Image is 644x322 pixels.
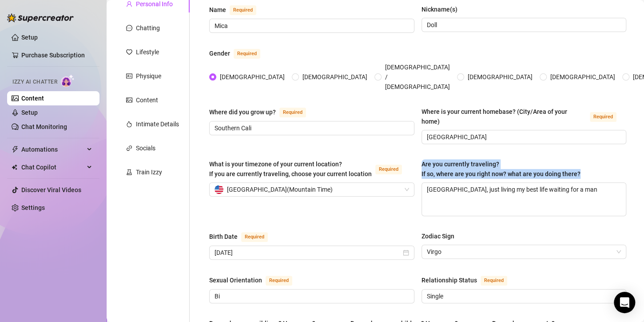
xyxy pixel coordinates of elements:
[241,232,268,242] span: Required
[614,292,635,313] div: Open Intercom Messenger
[209,232,238,241] div: Birth Date
[421,161,580,177] span: Are you currently traveling? If so, where are you right now? what are you doing there?
[21,95,44,102] a: Content
[12,164,17,170] img: Chat Copilot
[21,109,38,116] a: Setup
[209,107,276,117] div: Where did you grow up?
[21,34,38,41] a: Setup
[421,275,517,286] label: Relationship Status
[21,142,84,157] span: Automations
[209,231,278,242] label: Birth Date
[126,25,132,31] span: message
[136,47,159,57] div: Lifestyle
[126,49,132,55] span: heart
[126,1,132,7] span: user
[227,183,333,196] span: [GEOGRAPHIC_DATA] ( Mountain Time )
[136,143,155,153] div: Socials
[481,276,507,286] span: Required
[12,146,19,153] span: thunderbolt
[427,245,621,258] span: Virgo
[21,123,67,130] a: Chat Monitoring
[215,21,407,31] input: Name
[427,291,620,301] input: Relationship Status
[209,48,230,58] div: Gender
[136,119,179,129] div: Intimate Details
[421,107,627,126] label: Where is your current homebase? (City/Area of your home)
[61,74,75,87] img: AI Chatter
[209,107,316,117] label: Where did you grow up?
[21,52,85,59] a: Purchase Subscription
[126,97,132,103] span: picture
[209,275,302,286] label: Sexual Orientation
[215,185,223,194] img: us
[464,72,536,82] span: [DEMOGRAPHIC_DATA]
[215,248,401,258] input: Birth Date
[12,78,57,86] span: Izzy AI Chatter
[136,167,162,177] div: Train Izzy
[421,231,461,241] label: Zodiac Sign
[422,183,626,216] textarea: [GEOGRAPHIC_DATA], just living my best life waiting for a man
[126,121,132,127] span: fire
[266,276,292,286] span: Required
[136,95,158,105] div: Content
[279,108,306,117] span: Required
[421,4,457,14] div: Nickname(s)
[21,186,81,193] a: Discover Viral Videos
[421,107,587,126] div: Where is your current homebase? (City/Area of your home)
[136,71,161,81] div: Physique
[234,49,260,59] span: Required
[209,48,270,59] label: Gender
[21,204,45,211] a: Settings
[126,145,132,151] span: link
[382,62,453,92] span: [DEMOGRAPHIC_DATA] / [DEMOGRAPHIC_DATA]
[215,123,407,133] input: Where did you grow up?
[209,4,266,15] label: Name
[209,5,226,15] div: Name
[590,112,616,122] span: Required
[230,5,256,15] span: Required
[427,20,620,30] input: Nickname(s)
[215,291,407,301] input: Sexual Orientation
[216,72,288,82] span: [DEMOGRAPHIC_DATA]
[21,160,84,174] span: Chat Copilot
[126,73,132,79] span: idcard
[421,4,464,14] label: Nickname(s)
[209,275,262,285] div: Sexual Orientation
[209,161,372,177] span: What is your timezone of your current location? If you are currently traveling, choose your curre...
[375,165,402,174] span: Required
[7,13,74,22] img: logo-BBDzfeDw.svg
[421,275,477,285] div: Relationship Status
[126,169,132,175] span: experiment
[136,23,160,33] div: Chatting
[421,231,454,241] div: Zodiac Sign
[299,72,371,82] span: [DEMOGRAPHIC_DATA]
[427,132,620,142] input: Where is your current homebase? (City/Area of your home)
[547,72,619,82] span: [DEMOGRAPHIC_DATA]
